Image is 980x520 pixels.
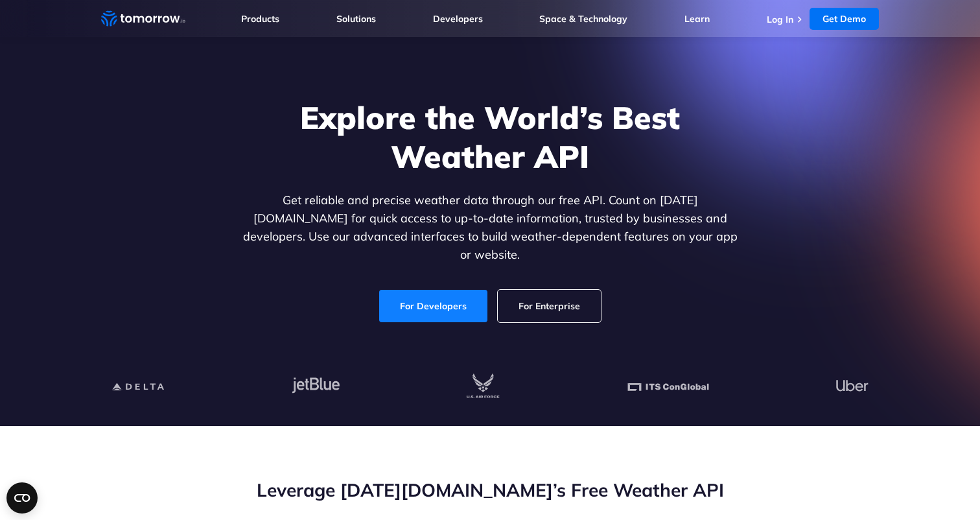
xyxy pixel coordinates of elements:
a: For Enterprise [498,290,601,322]
button: Open CMP widget [6,482,38,514]
a: Space & Technology [539,13,627,25]
h2: Leverage [DATE][DOMAIN_NAME]’s Free Weather API [101,478,879,502]
a: For Developers [379,290,487,322]
a: Learn [684,13,710,25]
a: Developers [433,13,483,25]
a: Get Demo [810,8,879,30]
a: Log In [767,14,793,25]
a: Solutions [336,13,376,25]
h1: Explore the World’s Best Weather API [240,98,740,176]
a: Products [241,13,279,25]
a: Home link [101,9,185,29]
p: Get reliable and precise weather data through our free API. Count on [DATE][DOMAIN_NAME] for quic... [240,191,740,264]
